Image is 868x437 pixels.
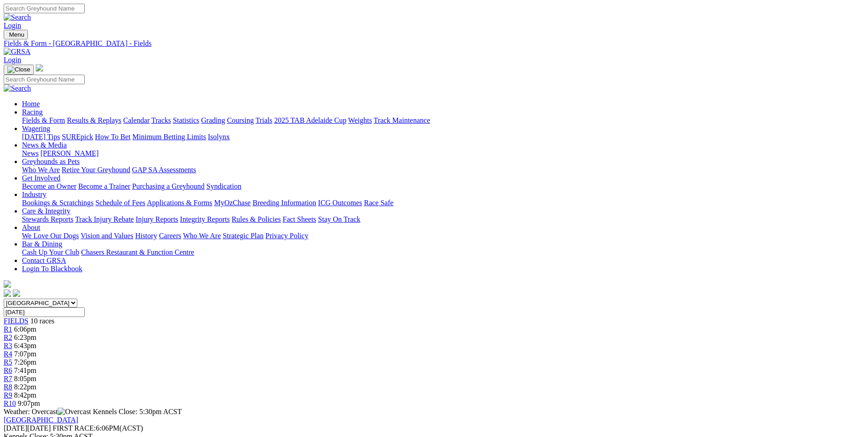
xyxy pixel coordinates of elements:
a: Contact GRSA [22,257,66,264]
div: Wagering [22,133,864,141]
a: Weights [348,116,372,124]
a: Schedule of Fees [95,199,145,207]
span: FIRST RACE: [53,424,96,432]
a: Trials [255,116,272,124]
a: R4 [4,350,12,358]
input: Search [4,4,85,13]
a: Login [4,22,21,29]
a: Grading [201,116,225,124]
input: Select date [4,307,85,317]
a: FIELDS [4,317,28,325]
span: R8 [4,383,12,391]
a: Stay On Track [318,215,360,223]
a: Results & Replays [67,116,121,124]
a: Coursing [227,116,254,124]
img: logo-grsa-white.png [36,64,43,71]
button: Toggle navigation [4,65,34,75]
button: Toggle navigation [4,30,28,39]
a: Vision and Values [81,232,133,240]
a: 2025 TAB Adelaide Cup [274,116,346,124]
a: Chasers Restaurant & Function Centre [81,248,194,256]
a: Fact Sheets [283,215,316,223]
a: News & Media [22,141,67,149]
a: Stewards Reports [22,215,73,223]
div: Industry [22,199,864,207]
a: We Love Our Dogs [22,232,79,240]
span: 6:43pm [14,342,37,350]
a: Bar & Dining [22,240,62,248]
a: Login [4,56,21,64]
a: Industry [22,191,46,198]
div: Get Involved [22,182,864,191]
a: Breeding Information [253,199,316,207]
span: Kennels Close: 5:30pm ACST [93,408,182,415]
a: Isolynx [208,133,230,141]
img: GRSA [4,48,31,56]
a: Race Safe [364,199,393,207]
a: Strategic Plan [223,232,264,240]
a: Get Involved [22,174,60,182]
a: Retire Your Greyhound [62,166,130,174]
a: Care & Integrity [22,207,70,215]
div: Greyhounds as Pets [22,166,864,174]
span: Weather: Overcast [4,408,93,415]
div: Care & Integrity [22,215,864,224]
img: twitter.svg [13,290,20,297]
a: ICG Outcomes [318,199,362,207]
span: 6:06PM(ACST) [53,424,143,432]
a: Who We Are [22,166,60,174]
span: 10 races [30,317,54,325]
div: Racing [22,116,864,125]
a: R10 [4,399,16,407]
a: News [22,149,38,157]
img: logo-grsa-white.png [4,280,11,288]
a: Purchasing a Greyhound [132,182,205,190]
a: R7 [4,375,12,382]
div: News & Media [22,149,864,158]
a: Cash Up Your Club [22,248,79,256]
a: R6 [4,366,12,374]
img: facebook.svg [4,290,11,297]
a: GAP SA Assessments [132,166,196,174]
span: 9:07pm [18,399,40,407]
a: Become a Trainer [78,182,130,190]
a: Home [22,100,40,108]
a: SUREpick [62,133,93,141]
a: Wagering [22,125,50,132]
img: Search [4,84,31,93]
a: Rules & Policies [232,215,281,223]
span: 8:22pm [14,383,37,391]
a: How To Bet [95,133,131,141]
a: Greyhounds as Pets [22,158,80,165]
img: Close [7,66,30,73]
a: Who We Are [183,232,221,240]
a: MyOzChase [214,199,251,207]
a: Statistics [173,116,199,124]
a: Become an Owner [22,182,76,190]
a: [DATE] Tips [22,133,60,141]
a: Racing [22,108,43,116]
a: Privacy Policy [265,232,308,240]
a: R3 [4,342,12,350]
a: Login To Blackbook [22,265,82,273]
a: Track Injury Rebate [75,215,134,223]
span: 8:05pm [14,375,37,382]
span: 7:41pm [14,366,37,374]
a: Integrity Reports [180,215,230,223]
a: R1 [4,325,12,333]
a: Minimum Betting Limits [132,133,206,141]
span: 7:26pm [14,358,37,366]
a: Careers [159,232,181,240]
div: Fields & Form - [GEOGRAPHIC_DATA] - Fields [4,39,864,48]
a: R5 [4,358,12,366]
a: [PERSON_NAME] [40,149,98,157]
a: About [22,224,40,231]
a: History [135,232,157,240]
div: Bar & Dining [22,248,864,257]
